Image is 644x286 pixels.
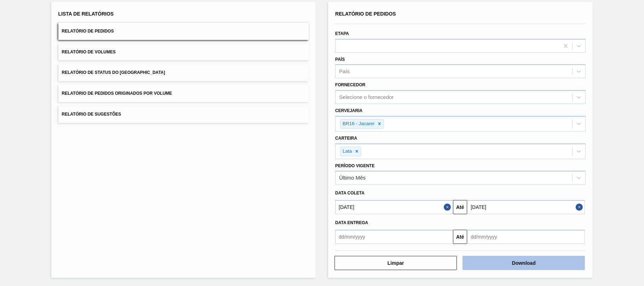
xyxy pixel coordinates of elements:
span: Data Entrega [335,220,368,225]
button: Close [444,200,453,214]
button: Download [463,256,585,270]
span: Relatório de Volumes [62,49,116,54]
button: Relatório de Status do [GEOGRAPHIC_DATA] [58,64,309,81]
label: Etapa [335,31,349,36]
button: Relatório de Pedidos Originados por Volume [58,85,309,102]
label: Fornecedor [335,82,365,87]
span: Lista de Relatórios [58,11,114,17]
div: Último Mês [339,175,366,181]
div: País [339,69,350,75]
label: Carteira [335,136,357,141]
span: Relatório de Sugestões [62,112,121,117]
span: Relatório de Pedidos [335,11,396,17]
div: Selecione o fornecedor [339,94,394,100]
span: Relatório de Pedidos [62,29,114,34]
div: Lata [341,147,353,156]
span: Relatório de Pedidos Originados por Volume [62,91,172,96]
button: Até [453,200,467,214]
input: dd/mm/yyyy [467,230,585,244]
span: Data coleta [335,191,365,195]
button: Close [576,200,585,214]
button: Relatório de Pedidos [58,23,309,40]
div: BR16 - Jacareí [341,119,376,128]
label: Período Vigente [335,163,375,168]
input: dd/mm/yyyy [335,230,453,244]
button: Relatório de Volumes [58,43,309,61]
label: País [335,57,345,62]
button: Relatório de Sugestões [58,106,309,123]
input: dd/mm/yyyy [335,200,453,214]
label: Cervejaria [335,108,362,113]
span: Relatório de Status do [GEOGRAPHIC_DATA] [62,70,165,75]
input: dd/mm/yyyy [467,200,585,214]
button: Até [453,230,467,244]
button: Limpar [335,256,457,270]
